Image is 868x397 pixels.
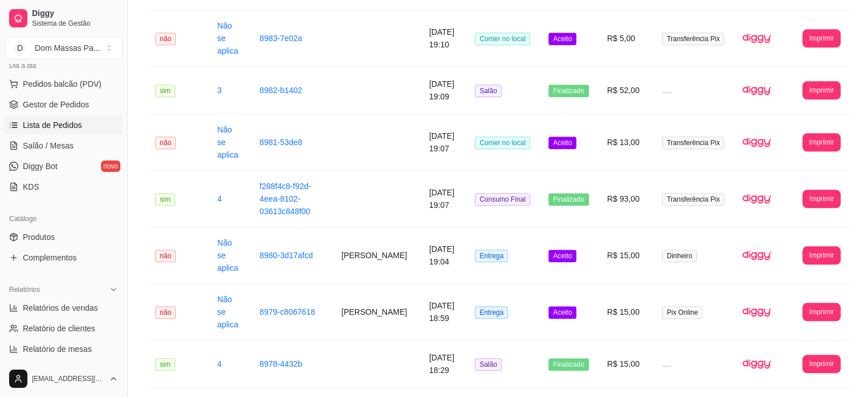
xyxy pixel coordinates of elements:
[475,137,530,149] span: Comer no local
[155,306,176,319] span: não
[260,34,302,43] a: 8983-7e02a
[662,250,697,262] span: Dinheiro
[548,193,589,206] span: Finalizado
[5,116,123,134] a: Lista de Pedidos
[23,119,82,131] span: Lista de Pedidos
[802,29,841,47] button: Imprimir
[662,193,724,206] span: Transferência Pix
[5,248,123,267] a: Complementos
[155,33,176,45] span: não
[662,306,703,319] span: Pix Online
[548,137,576,149] span: Aceito
[598,227,653,284] td: R$ 15,00
[5,178,123,196] a: KDS
[475,193,530,206] span: Consumo Final
[217,359,222,368] a: 4
[420,171,466,227] td: [DATE] 19:07
[5,228,123,246] a: Produtos
[802,303,841,321] button: Imprimir
[742,350,771,378] img: diggy
[802,81,841,99] button: Imprimir
[155,137,176,149] span: não
[598,340,653,388] td: R$ 15,00
[802,355,841,373] button: Imprimir
[802,246,841,264] button: Imprimir
[5,210,123,228] div: Catálogo
[5,137,123,155] a: Salão / Mesas
[32,374,104,383] span: [EMAIL_ADDRESS][DOMAIN_NAME]
[475,306,508,319] span: Entrega
[598,114,653,171] td: R$ 13,00
[5,340,123,358] a: Relatório de mesas
[598,10,653,67] td: R$ 5,00
[5,37,123,59] button: Select a team
[548,358,589,371] span: Finalizado
[155,358,175,371] span: sim
[23,323,95,334] span: Relatório de clientes
[23,181,39,193] span: KDS
[23,99,89,110] span: Gestor de Pedidos
[802,190,841,208] button: Imprimir
[742,76,771,105] img: diggy
[155,250,176,262] span: não
[217,21,239,55] a: Não se aplica
[23,161,58,172] span: Diggy Bot
[420,284,466,340] td: [DATE] 18:59
[598,171,653,227] td: R$ 93,00
[260,359,302,368] a: 8978-4432b
[23,78,102,90] span: Pedidos balcão (PDV)
[420,10,466,67] td: [DATE] 19:10
[260,86,302,95] a: 8982-b1402
[5,299,123,317] a: Relatórios de vendas
[662,33,724,45] span: Transferência Pix
[742,128,771,157] img: diggy
[742,241,771,270] img: diggy
[5,75,123,93] button: Pedidos balcão (PDV)
[217,295,239,329] a: Não se aplica
[475,85,502,97] span: Salão
[260,182,311,216] a: f288f4c8-f92d-4eea-8102-03613c848f00
[217,238,239,272] a: Não se aplica
[742,298,771,326] img: diggy
[420,340,466,388] td: [DATE] 18:29
[332,227,420,284] td: [PERSON_NAME]
[32,19,118,28] span: Sistema de Gestão
[155,193,175,206] span: sim
[23,302,98,314] span: Relatórios de vendas
[420,67,466,114] td: [DATE] 19:09
[260,307,315,316] a: 8979-c8067618
[420,114,466,171] td: [DATE] 19:07
[9,285,40,294] span: Relatórios
[32,9,118,19] span: Diggy
[23,231,55,243] span: Produtos
[332,284,420,340] td: [PERSON_NAME]
[14,42,26,54] span: D
[420,227,466,284] td: [DATE] 19:04
[260,138,302,147] a: 8981-53de8
[548,306,576,319] span: Aceito
[5,365,123,392] button: [EMAIL_ADDRESS][DOMAIN_NAME]
[548,33,576,45] span: Aceito
[598,67,653,114] td: R$ 52,00
[802,133,841,151] button: Imprimir
[23,343,92,355] span: Relatório de mesas
[548,250,576,262] span: Aceito
[5,157,123,175] a: Diggy Botnovo
[475,358,502,371] span: Salão
[5,5,123,32] a: DiggySistema de Gestão
[662,137,724,149] span: Transferência Pix
[35,42,100,54] div: Dom Massas Pa ...
[742,185,771,213] img: diggy
[217,194,222,203] a: 4
[23,252,76,263] span: Complementos
[155,85,175,97] span: sim
[260,251,313,260] a: 8980-3d17afcd
[217,86,222,95] a: 3
[742,24,771,53] img: diggy
[475,250,508,262] span: Entrega
[598,284,653,340] td: R$ 15,00
[475,33,530,45] span: Comer no local
[217,125,239,159] a: Não se aplica
[5,319,123,338] a: Relatório de clientes
[548,85,589,97] span: Finalizado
